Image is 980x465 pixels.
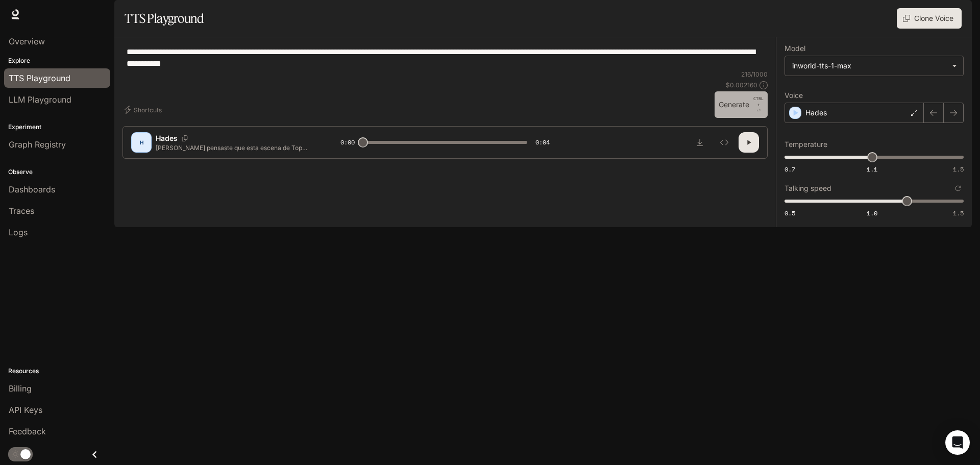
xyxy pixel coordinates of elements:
div: Open Intercom Messenger [945,430,970,455]
span: 0.5 [785,209,795,217]
span: 1.1 [867,165,877,174]
p: Talking speed [785,185,831,192]
button: Download audio [690,132,710,153]
span: 1.0 [867,209,877,217]
p: $ 0.002160 [726,81,757,89]
button: Shortcuts [122,102,166,118]
p: [PERSON_NAME] pensaste que esta escena de Top Gun: [PERSON_NAME] era imposible, pero te equivocas. [156,143,316,152]
h1: TTS Playground [125,8,204,29]
div: inworld-tts-1-max [785,56,963,76]
button: Inspect [714,132,734,153]
p: Model [785,45,805,52]
span: 0.7 [785,165,795,174]
div: inworld-tts-1-max [792,61,947,71]
button: GenerateCTRL +⏎ [715,91,768,118]
span: 1.5 [953,165,964,174]
p: ⏎ [753,95,764,114]
p: 216 / 1000 [741,70,768,79]
div: H [133,134,150,151]
span: 0:04 [535,137,550,148]
span: 1.5 [953,209,964,217]
p: Temperature [785,141,827,148]
button: Reset to default [952,183,964,194]
span: 0:00 [340,137,355,148]
p: Voice [785,92,803,99]
p: CTRL + [753,95,764,108]
p: Hades [805,108,827,118]
p: Hades [156,133,178,143]
button: Copy Voice ID [178,135,192,141]
button: Clone Voice [897,8,962,29]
